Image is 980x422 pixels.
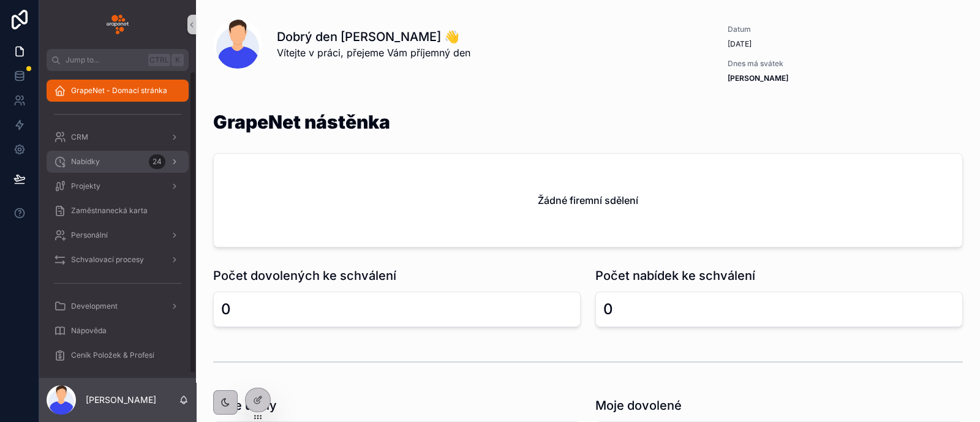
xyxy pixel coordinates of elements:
[148,54,170,66] span: Ctrl
[595,267,755,284] h1: Počet nabídek ke schválení
[71,255,144,265] span: Schvalovací procesy
[47,200,189,222] a: Zaměstnanecká karta
[277,45,470,60] span: Vítejte v práci, přejeme Vám příjemný den
[71,350,154,360] span: Ceník Položek & Profesí
[603,300,613,319] div: 0
[86,394,156,406] p: [PERSON_NAME]
[71,301,118,311] span: Development
[538,193,638,208] h2: Žádné firemní sdělení
[107,15,129,34] img: App logo
[149,154,165,169] div: 24
[71,86,167,96] span: GrapeNet - Domací stránka
[66,55,143,65] span: Jump to...
[47,80,189,102] a: GrapeNet - Domací stránka
[39,71,196,378] div: scrollable content
[71,132,88,142] span: CRM
[47,320,189,342] a: Nápověda
[71,206,148,216] span: Zaměstnanecká karta
[47,151,189,173] a: Nabídky24
[47,175,189,197] a: Projekty
[213,267,396,284] h1: Počet dovolených ke schválení
[221,300,231,319] div: 0
[728,39,822,49] span: [DATE]
[47,249,189,271] a: Schvalovací procesy
[47,344,189,366] a: Ceník Položek & Profesí
[47,49,189,71] button: Jump to...CtrlK
[173,55,183,65] span: K
[595,397,682,414] h1: Moje dovolené
[213,113,390,131] h1: GrapeNet nástěnka
[728,59,822,69] span: Dnes má svátek
[728,24,822,34] span: Datum
[71,181,100,191] span: Projekty
[728,73,788,83] strong: [PERSON_NAME]
[71,326,107,336] span: Nápověda
[277,28,470,45] h1: Dobrý den [PERSON_NAME] 👋
[71,157,100,167] span: Nabídky
[47,295,189,317] a: Development
[47,224,189,246] a: Personální
[47,126,189,148] a: CRM
[71,230,108,240] span: Personální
